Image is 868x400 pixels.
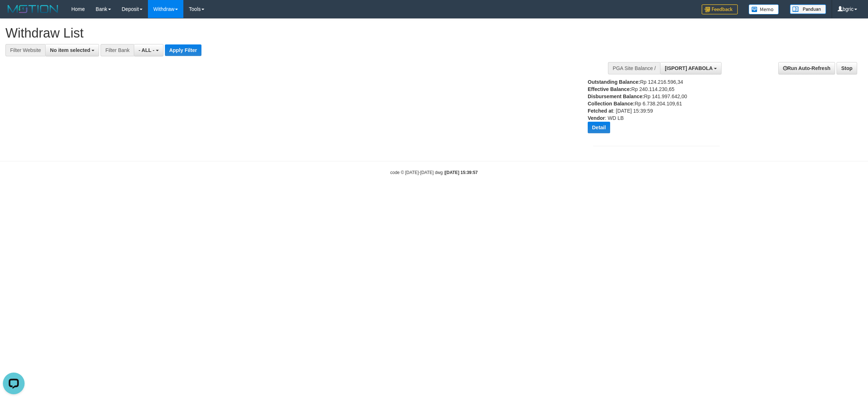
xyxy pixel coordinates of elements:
div: Filter Bank [101,44,134,56]
b: Collection Balance: [588,101,635,106]
b: Outstanding Balance: [588,79,640,85]
b: Fetched at [588,108,613,114]
div: Rp 124.216.596,34 Rp 240.114.230,65 Rp 141.997.642,00 Rp 6.738.204.109,61 : [DATE] 15:39:59 : WD LB [588,78,702,139]
button: - ALL - [134,44,163,56]
small: code © [DATE]-[DATE] dwg | [390,170,478,175]
b: Disbursement Balance: [588,94,644,99]
h1: Withdraw List [5,26,571,40]
b: Effective Balance: [588,86,631,92]
a: Run Auto-Refresh [778,62,835,74]
strong: [DATE] 15:39:57 [445,170,478,175]
div: Filter Website [5,44,45,56]
a: Stop [837,62,857,74]
button: Apply Filter [165,44,201,56]
button: [ISPORT] AFABOLA [660,62,722,74]
img: Feedback.jpg [702,4,738,14]
img: panduan.png [790,4,826,14]
span: No item selected [50,47,90,53]
span: [ISPORT] AFABOLA [665,65,712,71]
img: MOTION_logo.png [5,4,60,14]
div: PGA Site Balance / [608,62,660,74]
button: No item selected [45,44,99,56]
button: Detail [588,122,610,133]
span: - ALL - [139,47,154,53]
img: Button%20Memo.svg [749,4,779,14]
button: Open LiveChat chat widget [3,3,25,25]
b: Vendor [588,115,605,121]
